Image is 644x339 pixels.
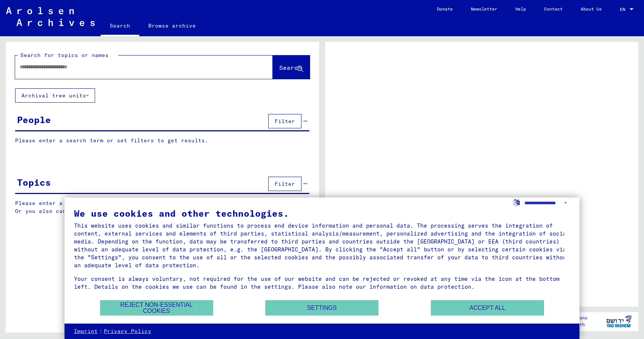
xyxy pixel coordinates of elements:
span: Filter [275,118,295,125]
button: Filter [268,177,301,191]
div: Topics [17,176,51,189]
span: Search [279,64,302,71]
div: We use cookies and other technologies. [74,209,570,218]
button: Accept all [431,300,544,316]
a: Browse archive [139,17,205,35]
p: Please enter a search term or set filters to get results. Or you also can browse the manually. [15,199,310,215]
a: Imprint [74,328,98,335]
button: Archival tree units [15,88,95,103]
p: Please enter a search term or set filters to get results. [15,137,309,145]
div: This website uses cookies and similar functions to process end device information and personal da... [74,222,570,269]
img: Arolsen_neg.svg [6,7,95,26]
button: Settings [265,300,378,316]
a: Search [101,17,139,36]
mat-label: Search for topics or names [20,52,109,59]
button: Search [273,55,310,79]
button: Reject non-essential cookies [100,300,213,316]
a: Privacy Policy [104,328,151,335]
img: yv_logo.png [605,312,633,331]
span: Filter [275,180,295,187]
div: People [17,113,51,126]
div: Your consent is always voluntary, not required for the use of our website and can be rejected or ... [74,275,570,291]
span: EN [620,7,628,12]
button: Filter [268,114,301,128]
